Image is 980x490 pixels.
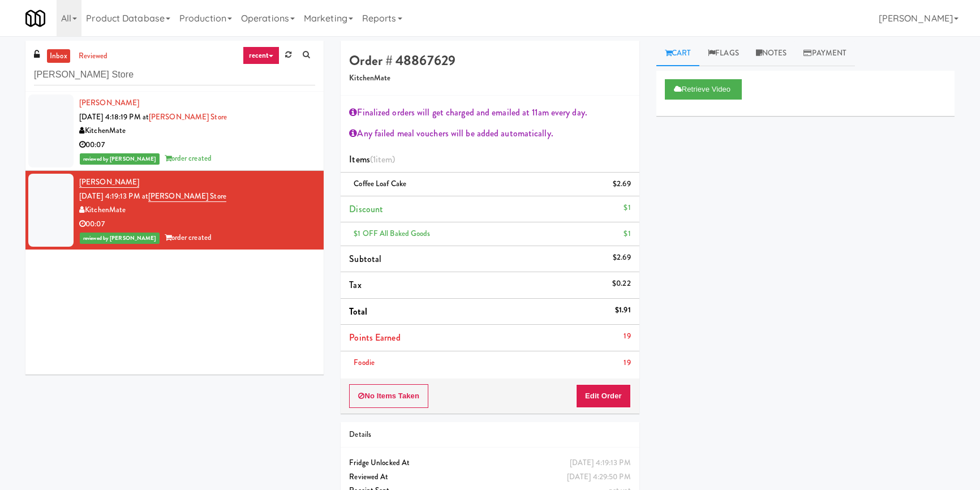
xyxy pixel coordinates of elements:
div: 00:07 [79,217,315,231]
span: (1 ) [370,153,396,166]
div: $2.69 [613,177,631,191]
div: $2.69 [613,251,631,265]
ng-pluralize: item [376,153,392,166]
li: [PERSON_NAME][DATE] 4:18:19 PM at[PERSON_NAME] StoreKitchenMate00:07reviewed by [PERSON_NAME]orde... [25,92,324,171]
a: inbox [47,49,70,63]
button: Retrieve Video [665,79,742,100]
button: No Items Taken [349,384,428,408]
span: Coffee Loaf Cake [354,178,406,189]
input: Search vision orders [34,65,315,85]
span: Items [349,153,395,166]
div: KitchenMate [79,124,315,138]
span: Discount [349,203,383,216]
img: Micromart [25,8,45,28]
div: 19 [624,356,630,370]
a: reviewed [76,49,111,63]
h5: KitchenMate [349,74,630,83]
div: 19 [624,329,630,343]
button: Edit Order [576,384,631,408]
span: $1 OFF All Baked Goods [354,228,430,239]
div: Finalized orders will get charged and emailed at 11am every day. [349,104,630,121]
a: Payment [795,41,855,66]
a: [PERSON_NAME] Store [148,191,226,202]
a: Flags [699,41,747,66]
h4: Order # 48867629 [349,53,630,68]
div: $1.91 [615,303,631,317]
li: [PERSON_NAME][DATE] 4:19:13 PM at[PERSON_NAME] StoreKitchenMate00:07reviewed by [PERSON_NAME]orde... [25,171,324,250]
div: $0.22 [612,277,631,291]
span: [DATE] 4:18:19 PM at [79,111,149,122]
span: Total [349,305,367,318]
span: Tax [349,278,361,291]
span: order created [165,153,212,164]
div: Fridge Unlocked At [349,456,630,470]
a: [PERSON_NAME] [79,177,139,188]
div: KitchenMate [79,203,315,217]
span: Points Earned [349,331,400,344]
div: $1 [624,227,630,241]
div: 00:07 [79,138,315,152]
a: Notes [747,41,796,66]
a: [PERSON_NAME] Store [149,111,227,122]
div: Details [349,428,630,442]
div: Any failed meal vouchers will be added automatically. [349,125,630,142]
div: $1 [624,201,630,215]
span: reviewed by [PERSON_NAME] [80,233,160,244]
div: [DATE] 4:19:13 PM [570,456,631,470]
div: [DATE] 4:29:50 PM [567,470,631,484]
span: Subtotal [349,252,381,265]
a: Cart [656,41,700,66]
div: Reviewed At [349,470,630,484]
span: [DATE] 4:19:13 PM at [79,191,148,201]
span: reviewed by [PERSON_NAME] [80,153,160,165]
a: recent [243,46,280,65]
span: Foodie [354,357,375,368]
span: order created [165,232,212,243]
a: [PERSON_NAME] [79,97,139,108]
